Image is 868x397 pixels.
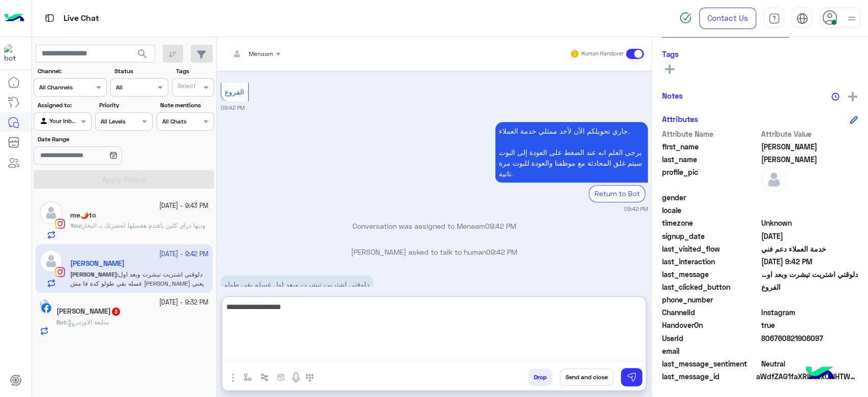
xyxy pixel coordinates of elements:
div: Select [176,81,196,93]
h5: Bassam Ahmed [56,307,121,316]
span: Attribute Value [761,129,858,139]
small: 09:42 PM [624,205,648,213]
img: hulul-logo.png [802,356,837,392]
img: notes [831,93,840,101]
p: Conversation was assigned to Menaam [221,221,648,231]
p: [PERSON_NAME] asked to talk to human [221,247,648,257]
button: Trigger scenario [256,369,273,385]
span: last_name [662,154,759,165]
span: 09:42 PM [486,248,517,256]
h5: me🌶️to [70,211,96,220]
span: last_message [662,269,759,280]
button: Apply Filters [34,170,214,189]
span: Attribute Name [662,129,759,139]
span: email [662,346,759,356]
p: 21/9/2025, 9:42 PM [495,122,648,182]
span: last_clicked_button [662,282,759,292]
span: 2025-09-21T18:41:42.294Z [761,231,858,241]
span: Mahmoud [761,141,858,152]
small: [DATE] - 9:32 PM [159,298,208,308]
label: Date Range [38,135,152,144]
button: Drop [528,369,552,386]
label: Tags [176,67,213,76]
span: null [761,205,858,216]
span: HandoverOn [662,320,759,330]
span: aWdfZAG1faXRlbToxOklHTWVzc2FnZAUlEOjE3ODQxNDAxOTYyNzg0NDQyOjM0MDI4MjM2Njg0MTcxMDMwMTI0NDI2MDAyODI... [756,371,858,382]
h6: Attributes [662,114,698,124]
span: locale [662,205,759,216]
button: Send and close [560,369,613,386]
img: Trigger scenario [260,373,268,381]
img: spinner [679,12,692,24]
h6: Tags [662,49,858,58]
span: profile_pic [662,167,759,190]
span: You [70,222,80,229]
span: خدمة العملاء دعم فني [761,243,858,254]
img: Instagram [55,219,65,229]
span: 806760821906097 [761,333,858,344]
span: 2025-09-21T18:42:38.917Z [761,256,858,267]
span: timezone [662,218,759,228]
img: picture [40,299,49,309]
span: true [761,320,858,330]
b: : [70,222,82,229]
span: متابعة الاوردر [68,318,109,326]
b: : [56,318,68,326]
img: tab [43,12,56,24]
span: last_visited_flow [662,243,759,254]
span: first_name [662,141,759,152]
label: Channel: [38,67,106,76]
div: Return to Bot [589,185,645,202]
span: last_message_sentiment [662,358,759,369]
span: phone_number [662,294,759,305]
span: وديها دراي كلين يافندم هغسلها لحضرتك بـ البخار [82,222,205,229]
img: select flow [244,373,252,381]
span: 3 [112,308,120,316]
span: ChannelId [662,307,759,318]
span: last_message_id [662,371,754,382]
span: الفروع [761,282,858,292]
img: send voice note [290,372,302,384]
img: profile [845,12,858,25]
p: Live Chat [64,12,99,25]
span: Abd Elnaser [761,154,858,165]
span: signup_date [662,231,759,241]
img: 713415422032625 [4,44,22,63]
span: null [761,294,858,305]
a: tab [764,8,784,29]
span: 09:42 PM [485,222,516,230]
img: defaultAdmin.png [40,201,63,224]
img: tab [768,13,780,24]
span: last_interaction [662,256,759,267]
button: select flow [240,369,256,385]
span: الفروع [225,87,244,96]
button: search [130,45,155,67]
span: Bot [56,318,66,326]
h6: Notes [662,91,683,100]
span: دلوقتي اشتريت تيشرت وبعد اول غسله بقي طولو كدة فا مش فاهم دا يعني اي [761,269,858,280]
span: null [761,192,858,203]
span: UserId [662,333,759,344]
span: 8 [761,307,858,318]
img: Logo [4,8,24,29]
span: null [761,346,858,356]
label: Note mentions [160,101,213,110]
label: Assigned to: [38,101,90,110]
small: 09:42 PM [221,104,245,112]
span: Unknown [761,218,858,228]
span: 0 [761,358,858,369]
img: make a call [306,374,314,382]
img: send attachment [227,372,239,384]
img: create order [277,373,285,381]
p: 21/9/2025, 9:42 PM [221,276,373,304]
img: send message [626,372,637,382]
img: tab [796,13,808,24]
img: add [848,92,857,101]
span: search [136,48,148,60]
button: create order [273,369,290,385]
small: [DATE] - 9:43 PM [159,201,208,211]
img: defaultAdmin.png [761,167,787,192]
small: Human Handover [581,50,624,58]
span: gender [662,192,759,203]
span: Menaam [249,50,273,57]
